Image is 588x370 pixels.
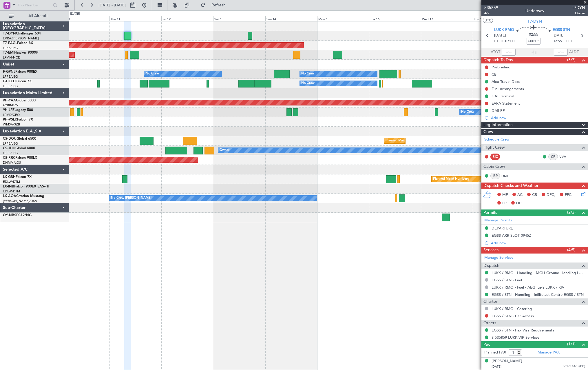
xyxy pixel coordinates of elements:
[3,199,37,203] a: [PERSON_NAME]/QSA
[109,16,161,21] div: Thu 11
[18,1,51,10] input: Trip Number
[3,194,44,198] a: LX-AOACitation Mustang
[484,137,510,143] a: Schedule Crew
[491,115,585,120] div: Add new
[527,18,542,24] span: T7-DYN
[3,32,41,35] a: T7-DYNChallenger 604
[492,335,539,340] a: 3 535859 LUKK VIP Services
[3,103,18,107] a: FCBB/BZV
[547,192,555,198] span: DFC,
[565,192,571,198] span: FFC
[502,201,507,206] span: FP
[553,27,570,33] span: EGSS STN
[3,80,32,83] a: F-HECDFalcon 7X
[3,161,21,165] a: DNMM/LOS
[58,16,109,21] div: Wed 10
[3,185,14,188] span: LX-INB
[553,33,565,39] span: [DATE]
[491,240,585,245] div: Add new
[563,39,573,44] span: ELDT
[483,298,497,305] span: Charter
[3,51,38,54] a: T7-EMIHawker 900XP
[492,233,531,238] div: EGSS ARR SLOT 0945Z
[492,65,510,70] div: Prebriefing
[461,108,474,116] div: No Crew
[483,122,513,128] span: Leg Information
[3,147,15,150] span: CS-JHH
[572,11,585,16] span: Owner
[6,11,63,21] button: All Aircraft
[3,194,16,198] span: LX-AOA
[3,41,33,45] a: T7-EAGLFalcon 8X
[516,201,521,206] span: DP
[484,218,512,223] a: Manage Permits
[492,108,505,113] div: DMI PP
[484,255,513,261] a: Manage Services
[317,16,369,21] div: Mon 15
[3,137,17,141] span: CS-DOU
[265,16,317,21] div: Sun 14
[3,51,14,54] span: T7-EMI
[483,320,496,327] span: Others
[3,147,35,150] a: CS-JHHGlobal 6000
[483,209,497,216] span: Permits
[3,80,16,83] span: F-HECD
[3,41,17,45] span: T7-EAGL
[98,3,126,8] span: [DATE] - [DATE]
[3,180,20,184] a: EDLW/DTM
[3,113,20,117] a: LFMD/CEQ
[567,209,576,215] span: (2/2)
[505,39,514,44] span: 07:00
[492,79,520,84] div: Alex Travel Docs
[483,247,498,254] span: Services
[3,55,20,60] a: LFMN/NCE
[3,185,49,188] a: LX-INBFalcon 900EX EASy II
[483,163,505,170] span: Cabin Crew
[567,57,576,63] span: (3/7)
[3,118,17,121] span: 9H-VSLK
[490,154,500,160] div: SIC
[3,141,18,146] a: LFPB/LBG
[3,32,16,35] span: T7-DYN
[15,14,61,18] span: All Aircraft
[213,16,265,21] div: Sat 13
[492,226,513,231] div: DEPARTURE
[421,16,473,21] div: Wed 17
[492,364,501,369] span: [DATE]
[3,156,15,160] span: CS-RRC
[501,154,514,159] div: - -
[494,27,514,33] span: LUKK RMO
[492,94,514,99] div: GAT Terminal
[207,3,231,7] span: Refresh
[3,46,18,50] a: LFPB/LBG
[483,263,499,269] span: Dispatch
[3,70,37,74] a: F-GPNJFalcon 900EX
[3,137,36,141] a: CS-DOUGlobal 6500
[433,175,469,183] div: Planned Maint Nurnberg
[301,79,315,88] div: No Crew
[198,1,233,10] button: Refresh
[483,341,490,348] span: Pax
[492,358,522,364] div: [PERSON_NAME]
[483,18,493,23] button: UTC
[386,136,477,145] div: Planned Maint [GEOGRAPHIC_DATA] ([GEOGRAPHIC_DATA])
[484,11,498,16] span: 4/9
[538,350,560,356] a: Manage PAX
[3,175,16,179] span: LX-GBH
[483,144,505,151] span: Flight Crew
[529,32,538,38] span: 02:55
[492,292,584,297] a: EGSS / STN - Handling - Inflite Jet Centre EGSS / STN
[559,154,572,159] a: VVV
[3,84,18,88] a: LFPB/LBG
[572,5,585,11] span: T7DYN
[473,16,525,21] div: Thu 18
[3,118,33,121] a: 9H-VSLKFalcon 7X
[502,192,508,198] span: MF
[483,57,513,63] span: Dispatch To-Dos
[492,285,564,290] a: LUKK / RMO - Fuel - AEG fuels LUKK / KIV
[3,74,18,79] a: LFPB/LBG
[484,350,506,356] label: Planned PAX
[3,156,37,160] a: CS-RRCFalcon 900LX
[3,175,32,179] a: LX-GBHFalcon 7X
[502,49,516,56] input: --:--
